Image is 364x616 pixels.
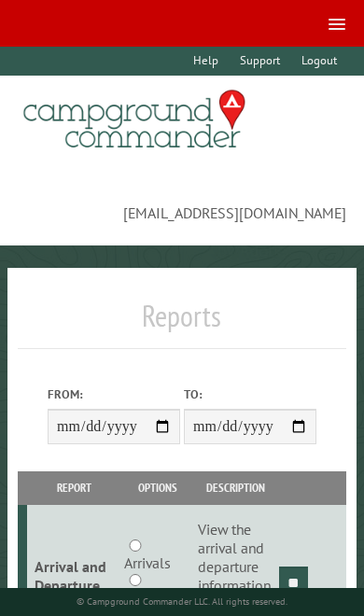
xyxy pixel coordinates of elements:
[184,47,227,76] a: Help
[18,171,345,223] span: [EMAIL_ADDRESS][DOMAIN_NAME]
[18,298,345,349] h1: Reports
[124,552,171,574] label: Arrivals
[195,471,276,504] th: Description
[292,47,345,76] a: Logout
[124,586,192,609] label: Departures
[231,47,288,76] a: Support
[18,83,251,156] img: Campground Commander
[120,471,194,504] th: Options
[48,385,180,403] label: From:
[184,385,316,403] label: To:
[27,471,120,504] th: Report
[77,595,287,608] small: © Campground Commander LLC. All rights reserved.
